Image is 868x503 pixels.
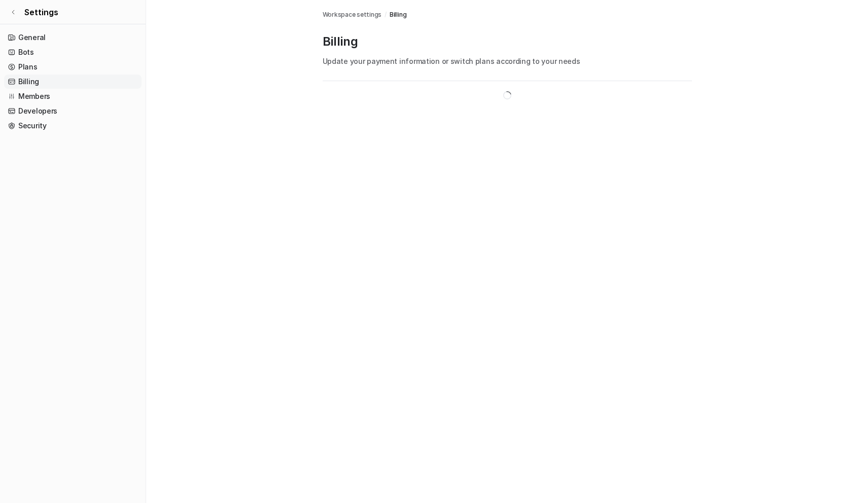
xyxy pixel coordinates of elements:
a: General [4,30,142,45]
p: Billing [323,33,692,50]
a: Billing [4,75,142,89]
a: Billing [390,10,406,19]
a: Workspace settings [323,10,382,19]
p: Update your payment information or switch plans according to your needs [323,56,692,66]
a: Bots [4,45,142,59]
a: Developers [4,104,142,118]
a: Members [4,89,142,103]
span: Settings [24,6,58,18]
a: Security [4,119,142,133]
span: / [385,10,387,19]
a: Plans [4,60,142,74]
